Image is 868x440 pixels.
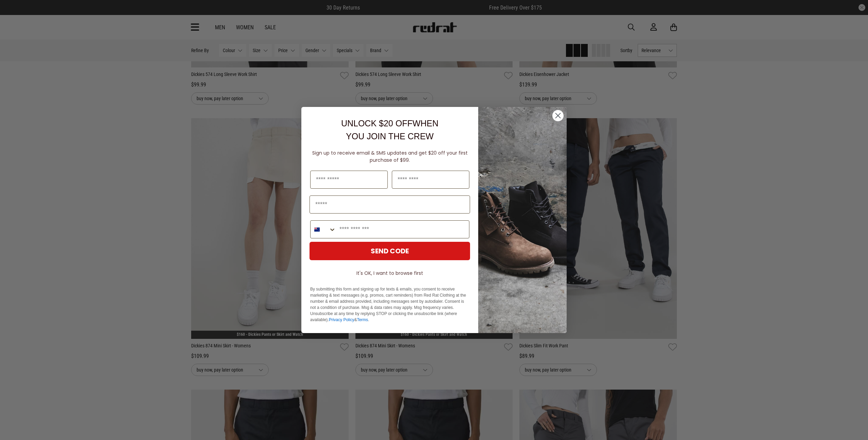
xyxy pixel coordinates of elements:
[478,107,567,333] img: f7662613-148e-4c88-9575-6c6b5b55a647.jpeg
[311,221,336,238] button: Search Countries
[310,242,470,260] button: SEND CODE
[413,119,438,128] span: WHEN
[341,119,413,128] span: UNLOCK $20 OFF
[329,317,354,322] a: Privacy Policy
[312,150,468,163] span: Sign up to receive email & SMS updates and get $20 off your first purchase of $99.
[5,3,26,23] button: Open LiveChat chat widget
[310,171,388,189] input: First Name
[310,195,470,214] input: Email
[357,317,368,322] a: Terms
[314,227,320,232] img: New Zealand
[310,286,469,323] p: By submitting this form and signing up for texts & emails, you consent to receive marketing & tex...
[310,267,470,279] button: It's OK, I want to browse first
[346,131,434,141] span: YOU JOIN THE CREW
[552,110,564,122] button: Close dialog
